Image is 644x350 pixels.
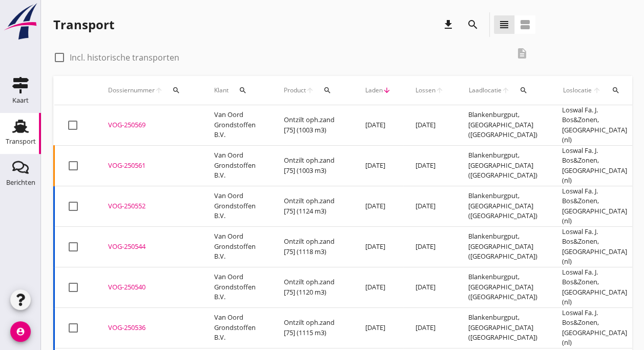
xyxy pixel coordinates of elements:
td: Ontzilt oph.zand [75] (1124 m3) [272,186,353,226]
div: Kaart [12,97,29,104]
td: Blankenburgput, [GEOGRAPHIC_DATA] ([GEOGRAPHIC_DATA]) [456,186,550,226]
td: Loswal Fa. J. Bos&Zonen, [GEOGRAPHIC_DATA] (nl) [550,226,643,267]
span: Lossen [416,86,435,95]
i: arrow_downward [383,86,391,94]
i: arrow_upward [155,86,163,94]
i: search [467,18,479,31]
td: Van Oord Grondstoffen B.V. [202,186,272,226]
td: Blankenburgput, [GEOGRAPHIC_DATA] ([GEOGRAPHIC_DATA]) [456,307,550,348]
td: [DATE] [353,267,403,307]
td: [DATE] [403,307,456,348]
img: logo-small.a267ee39.svg [2,3,39,41]
div: Transport [6,138,36,145]
td: Ontzilt oph.zand [75] (1003 m3) [272,105,353,146]
div: VOG-250540 [108,282,190,293]
td: Blankenburgput, [GEOGRAPHIC_DATA] ([GEOGRAPHIC_DATA]) [456,226,550,267]
td: Van Oord Grondstoffen B.V. [202,267,272,307]
div: VOG-250561 [108,161,190,171]
span: Laden [365,86,383,95]
td: Loswal Fa. J. Bos&Zonen, [GEOGRAPHIC_DATA] (nl) [550,105,643,146]
i: search [239,86,247,94]
td: [DATE] [403,145,456,186]
td: Loswal Fa. J. Bos&Zonen, [GEOGRAPHIC_DATA] (nl) [550,145,643,186]
div: VOG-250552 [108,201,190,211]
i: search [323,86,331,94]
td: Van Oord Grondstoffen B.V. [202,226,272,267]
i: search [612,86,620,94]
td: [DATE] [353,186,403,226]
div: Transport [53,16,114,33]
td: Blankenburgput, [GEOGRAPHIC_DATA] ([GEOGRAPHIC_DATA]) [456,105,550,146]
td: [DATE] [403,186,456,226]
span: Dossiernummer [108,86,155,95]
td: Blankenburgput, [GEOGRAPHIC_DATA] ([GEOGRAPHIC_DATA]) [456,267,550,307]
div: Berichten [6,179,35,186]
td: Loswal Fa. J. Bos&Zonen, [GEOGRAPHIC_DATA] (nl) [550,186,643,226]
td: Ontzilt oph.zand [75] (1115 m3) [272,307,353,348]
td: Loswal Fa. J. Bos&Zonen, [GEOGRAPHIC_DATA] (nl) [550,307,643,348]
td: Ontzilt oph.zand [75] (1120 m3) [272,267,353,307]
td: Van Oord Grondstoffen B.V. [202,307,272,348]
div: VOG-250569 [108,120,190,130]
td: [DATE] [403,267,456,307]
div: VOG-250544 [108,242,190,252]
i: view_agenda [519,18,531,31]
td: Loswal Fa. J. Bos&Zonen, [GEOGRAPHIC_DATA] (nl) [550,267,643,307]
i: arrow_upward [502,86,510,94]
td: [DATE] [403,226,456,267]
span: Laadlocatie [468,86,502,95]
td: [DATE] [353,145,403,186]
div: VOG-250536 [108,323,190,333]
i: arrow_upward [592,86,602,94]
td: [DATE] [353,105,403,146]
td: Ontzilt oph.zand [75] (1118 m3) [272,226,353,267]
i: account_circle [10,321,31,342]
i: arrow_upward [306,86,314,94]
span: Loslocatie [562,86,592,95]
i: search [520,86,528,94]
div: Klant [214,78,259,103]
td: [DATE] [353,226,403,267]
td: Blankenburgput, [GEOGRAPHIC_DATA] ([GEOGRAPHIC_DATA]) [456,145,550,186]
td: [DATE] [353,307,403,348]
i: arrow_upward [435,86,444,94]
i: search [172,86,180,94]
span: Product [284,86,306,95]
td: Ontzilt oph.zand [75] (1003 m3) [272,145,353,186]
label: Incl. historische transporten [70,52,179,63]
td: [DATE] [403,105,456,146]
i: download [442,18,454,31]
i: view_headline [498,18,510,31]
td: Van Oord Grondstoffen B.V. [202,105,272,146]
td: Van Oord Grondstoffen B.V. [202,145,272,186]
